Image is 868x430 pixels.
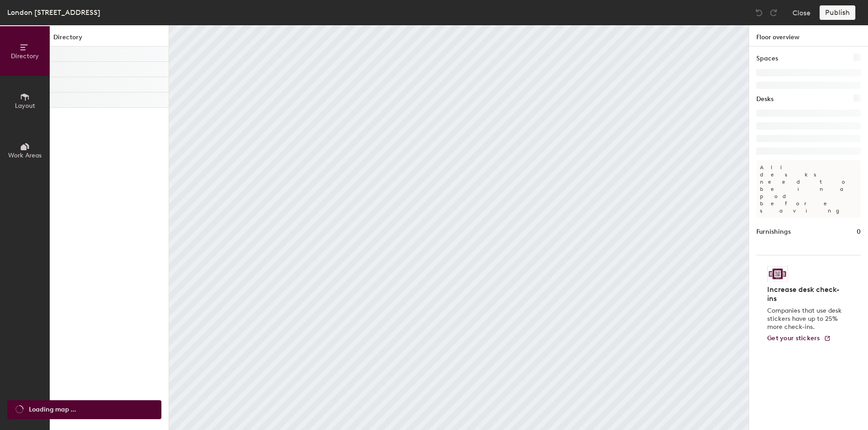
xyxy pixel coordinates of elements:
[756,160,861,218] p: All desks need to be in a pod before saving
[29,405,76,415] span: Loading map ...
[15,102,35,110] span: Layout
[857,227,861,237] h1: 0
[50,32,169,46] h1: Directory
[11,52,39,60] span: Directory
[749,25,868,46] h1: Floor overview
[767,266,788,282] img: Sticker logo
[767,285,844,303] h4: Increase desk check-ins
[756,94,774,104] h1: Desks
[793,5,811,20] button: Close
[756,227,791,237] h1: Furnishings
[769,8,778,17] img: Redo
[755,8,764,17] img: Undo
[8,152,42,159] span: Work Areas
[767,335,831,342] a: Get your stickers
[767,334,820,342] span: Get your stickers
[169,25,749,430] canvas: Map
[767,307,844,331] p: Companies that use desk stickers have up to 25% more check-ins.
[7,7,100,18] div: London [STREET_ADDRESS]
[756,54,778,64] h1: Spaces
